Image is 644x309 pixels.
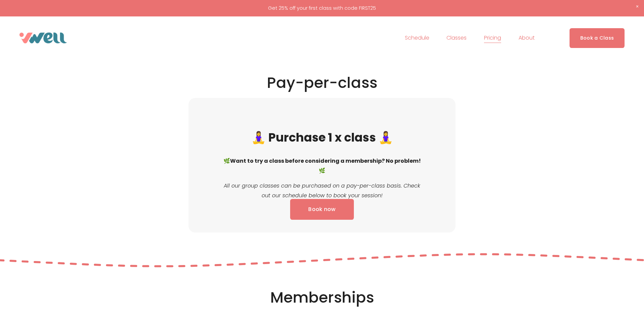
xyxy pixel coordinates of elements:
strong: Want to try a class before considering a membership? No problem! [230,157,421,165]
p: 🌿 🌿 [220,156,423,176]
span: Classes [446,33,467,43]
h2: Memberships [222,288,422,307]
a: folder dropdown [446,33,467,43]
a: Book a Class [570,28,625,48]
em: All our group classes can be purchased on a pay-per-class basis. Check out our schedule below to ... [224,182,422,199]
img: VWell [19,33,67,43]
a: Book now [290,199,354,220]
a: Pricing [484,33,501,43]
span: About [519,33,535,43]
h2: Pay-per-class [121,73,523,93]
a: Schedule [405,33,429,43]
strong: 🧘‍♀️ Purchase 1 x class 🧘‍♀️ [251,129,393,146]
a: folder dropdown [519,33,535,43]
